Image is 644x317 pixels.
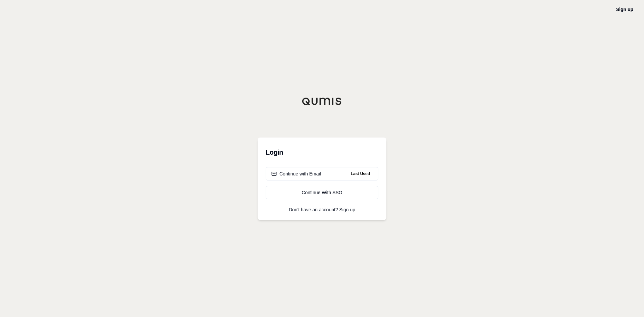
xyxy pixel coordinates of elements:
[266,207,378,212] p: Don't have an account?
[348,170,373,178] span: Last Used
[616,7,633,12] a: Sign up
[266,146,378,159] h3: Login
[339,207,355,212] a: Sign up
[302,97,342,105] img: Qumis
[271,189,373,196] div: Continue With SSO
[266,186,378,199] a: Continue With SSO
[266,167,378,180] button: Continue with EmailLast Used
[271,170,321,177] div: Continue with Email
